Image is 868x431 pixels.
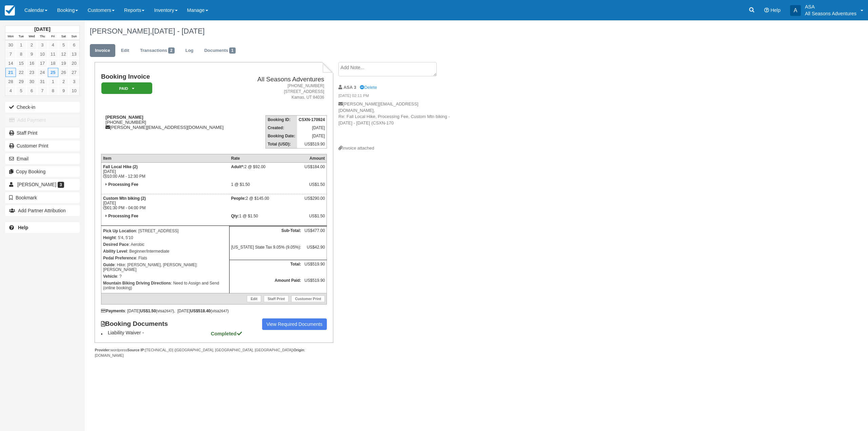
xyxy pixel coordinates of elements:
a: Edit [116,44,134,57]
small: 2647 [219,309,227,313]
a: 6 [26,86,37,95]
span: 3 [58,182,64,188]
strong: ASA 3 [343,85,356,90]
div: [PHONE_NUMBER] [PERSON_NAME][EMAIL_ADDRESS][DOMAIN_NAME] [101,115,243,130]
button: Add Partner Attribution [5,205,80,216]
a: 19 [58,59,69,68]
strong: People [231,196,245,201]
span: 1 [229,47,236,54]
em: [DATE] 02:11 PM [338,93,453,100]
th: Total: [229,260,303,276]
a: 6 [69,40,79,50]
div: Invoice attached [338,145,453,152]
a: 8 [16,50,26,59]
th: Amount [303,154,327,163]
p: : Aerobic [103,241,228,248]
td: US$519.90 [303,260,327,276]
p: : Hike: [PERSON_NAME], [PERSON_NAME]: [PERSON_NAME] [103,261,228,273]
strong: Guide [103,262,115,267]
a: Customer Print [5,140,80,151]
a: [PERSON_NAME] 3 [5,179,80,190]
strong: [DATE] [34,26,50,32]
p: : ? [103,273,228,280]
strong: Processing Fee [108,182,138,187]
a: 22 [16,68,26,77]
button: Add Payment [5,115,80,125]
th: Fri [48,33,58,40]
div: US$184.00 [304,164,325,175]
strong: Adult* [231,164,244,169]
div: wordpress [TECHNICAL_ID] ([GEOGRAPHIC_DATA], [GEOGRAPHIC_DATA], [GEOGRAPHIC_DATA]) : [DOMAIN_NAME] [95,348,333,358]
th: Wed [26,33,37,40]
a: 10 [69,86,79,95]
strong: Pick Up Location [103,229,136,233]
a: 26 [58,68,69,77]
i: Help [764,8,769,13]
th: Booking ID: [266,116,297,124]
h1: Booking Invoice [101,73,243,80]
a: 3 [69,77,79,86]
button: Check-in [5,102,80,113]
strong: Fall Local Hike (2) [103,164,138,169]
a: 5 [16,86,26,95]
a: 5 [58,40,69,50]
th: Sat [58,33,69,40]
th: Booking Date: [266,132,297,140]
em: Paid [101,82,152,94]
th: Sun [69,33,79,40]
p: : Flats [103,255,228,261]
button: Copy Booking [5,166,80,177]
td: 2 @ $145.00 [229,194,303,212]
a: Edit [247,295,261,302]
a: Log [180,44,199,57]
div: US$290.00 [304,196,325,206]
a: 27 [69,68,79,77]
a: 23 [26,68,37,77]
a: 7 [37,86,47,95]
a: Invoice [90,44,115,57]
div: A [790,5,801,16]
td: 1 @ $1.50 [229,212,303,226]
strong: Height [103,235,116,240]
a: 16 [26,59,37,68]
strong: CSXN-170924 [299,117,325,122]
strong: Completed [211,331,243,336]
p: : Beginner/Intermediate [103,248,228,255]
th: Created: [266,124,297,132]
a: 21 [5,68,16,77]
p: [PERSON_NAME][EMAIL_ADDRESS][DOMAIN_NAME], Re: Fall Local Hike, Processing Fee, Custom Mtn biking... [338,101,453,145]
strong: Qty [231,214,239,218]
p: : Need to Assign and Send (online booking) [103,280,228,291]
p: : 5'4, 5'10 [103,234,228,241]
button: Email [5,153,80,164]
a: Documents1 [199,44,240,57]
strong: Mountain Biking Driving Directions [103,281,171,286]
a: 24 [37,68,47,77]
div: US$1.50 [304,214,325,224]
td: 2 @ $92.00 [229,163,303,181]
a: 12 [58,50,69,59]
a: Transactions2 [135,44,180,57]
a: 3 [37,40,47,50]
a: 2 [58,77,69,86]
button: Bookmark [5,192,80,203]
td: [DATE] [297,132,327,140]
a: 15 [16,59,26,68]
div: : [DATE] (visa ), [DATE] (visa ) [101,309,327,313]
a: 25 [48,68,58,77]
td: US$477.00 [303,227,327,243]
strong: Booking Documents [101,320,174,328]
a: Delete [360,85,377,90]
strong: Pedal Preference [103,256,136,260]
th: Rate [229,154,303,163]
a: 1 [16,40,26,50]
a: 4 [48,40,58,50]
a: Staff Print [264,295,289,302]
td: US$519.90 [297,140,327,149]
td: [US_STATE] State Tax 9.05% (9.05%): [229,243,303,260]
strong: Payments [101,309,125,313]
a: 7 [5,50,16,59]
a: 20 [69,59,79,68]
span: 2 [168,47,175,54]
span: Liability Waiver - [108,330,210,335]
